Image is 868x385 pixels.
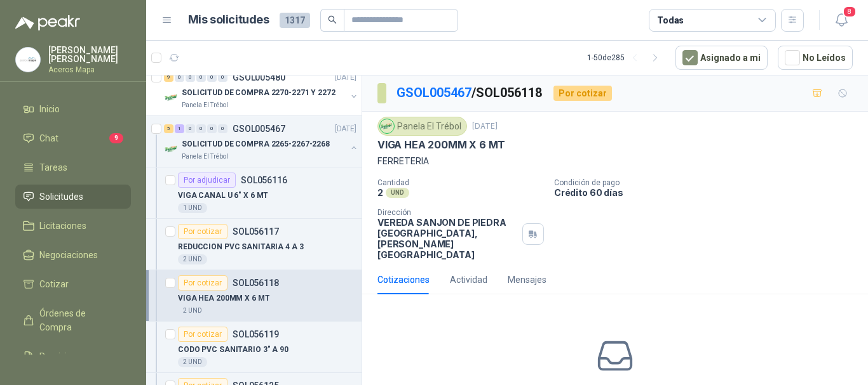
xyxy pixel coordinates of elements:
[778,46,853,70] button: No Leídos
[188,11,269,29] h1: Mis solicitudes
[15,214,131,238] a: Licitaciones
[178,241,304,253] p: REDUCCION PVC SANITARIA 4 A 3
[377,217,517,260] p: VEREDA SANJON DE PIEDRA [GEOGRAPHIC_DATA] , [PERSON_NAME][GEOGRAPHIC_DATA]
[377,187,383,198] p: 2
[39,306,119,334] span: Órdenes de Compra
[377,273,430,287] div: Cotizaciones
[146,322,362,373] a: Por cotizarSOL056119CODO PVC SANITARIO 3" A 902 UND
[15,243,131,267] a: Negociaciones
[15,126,131,150] a: Chat9
[182,100,228,110] p: Panela El Trébol
[233,330,279,339] p: SOL056119
[182,152,228,162] p: Panela El Trébol
[218,124,227,133] div: 0
[178,203,207,213] div: 1 UND
[16,48,40,72] img: Company Logo
[218,73,227,82] div: 0
[178,327,227,342] div: Por cotizar
[164,124,173,133] div: 5
[280,13,310,28] span: 1317
[472,121,498,133] p: [DATE]
[397,83,543,103] p: / SOL056118
[182,87,336,99] p: SOLICITUD DE COMPRA 2270-2271 Y 2272
[178,344,288,356] p: CODO PVC SANITARIO 3" A 90
[39,248,98,262] span: Negociaciones
[554,187,863,198] p: Crédito 60 días
[175,124,184,133] div: 1
[335,123,356,135] p: [DATE]
[328,15,337,24] span: search
[39,349,86,363] span: Remisiones
[15,15,80,30] img: Logo peakr
[146,219,362,270] a: Por cotizarSOL056117REDUCCION PVC SANITARIA 4 A 32 UND
[178,275,227,290] div: Por cotizar
[377,178,544,187] p: Cantidad
[386,188,409,198] div: UND
[15,272,131,296] a: Cotizar
[233,227,279,236] p: SOL056117
[830,9,853,32] button: 8
[178,357,207,367] div: 2 UND
[377,138,505,152] p: VIGA HEA 200MM X 6 MT
[182,138,330,150] p: SOLICITUD DE COMPRA 2265-2267-2268
[15,97,131,121] a: Inicio
[175,73,184,82] div: 0
[450,273,487,287] div: Actividad
[233,278,279,287] p: SOL056118
[15,185,131,209] a: Solicitudes
[380,119,394,133] img: Company Logo
[657,13,684,27] div: Todas
[15,155,131,179] a: Tareas
[397,85,471,100] a: GSOL005467
[186,124,195,133] div: 0
[48,46,131,63] p: [PERSON_NAME] [PERSON_NAME]
[164,70,359,110] a: 9 0 0 0 0 0 GSOL005480[DATE] Company LogoSOLICITUD DE COMPRA 2270-2271 Y 2272Panela El Trébol
[178,190,268,202] p: VIGA CANAL U 6" X 6 MT
[15,344,131,369] a: Remisiones
[196,124,206,133] div: 0
[241,176,287,185] p: SOL056116
[15,301,131,339] a: Órdenes de Compra
[508,273,546,287] div: Mensajes
[587,48,665,68] div: 1 - 50 de 285
[335,72,356,84] p: [DATE]
[39,131,58,145] span: Chat
[196,73,206,82] div: 0
[146,167,362,219] a: Por adjudicarSOL056116VIGA CANAL U 6" X 6 MT1 UND
[178,292,269,304] p: VIGA HEA 200MM X 6 MT
[207,73,217,82] div: 0
[39,102,60,116] span: Inicio
[39,219,86,233] span: Licitaciones
[178,306,207,316] div: 2 UND
[843,6,857,18] span: 8
[178,224,227,239] div: Por cotizar
[39,277,69,291] span: Cotizar
[377,117,467,136] div: Panela El Trébol
[186,73,195,82] div: 0
[553,86,612,101] div: Por cotizar
[377,154,853,168] p: FERRETERIA
[554,178,863,187] p: Condición de pago
[233,73,285,82] p: GSOL005480
[675,46,768,70] button: Asignado a mi
[164,73,173,82] div: 9
[146,270,362,322] a: Por cotizarSOL056118VIGA HEA 200MM X 6 MT2 UND
[48,66,131,74] p: Aceros Mapa
[178,254,207,264] div: 2 UND
[233,124,285,133] p: GSOL005467
[109,133,123,143] span: 9
[377,208,517,217] p: Dirección
[207,124,217,133] div: 0
[164,121,359,162] a: 5 1 0 0 0 0 GSOL005467[DATE] Company LogoSOLICITUD DE COMPRA 2265-2267-2268Panela El Trébol
[164,141,179,157] img: Company Logo
[39,190,83,204] span: Solicitudes
[178,173,236,188] div: Por adjudicar
[164,90,179,105] img: Company Logo
[39,160,67,174] span: Tareas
